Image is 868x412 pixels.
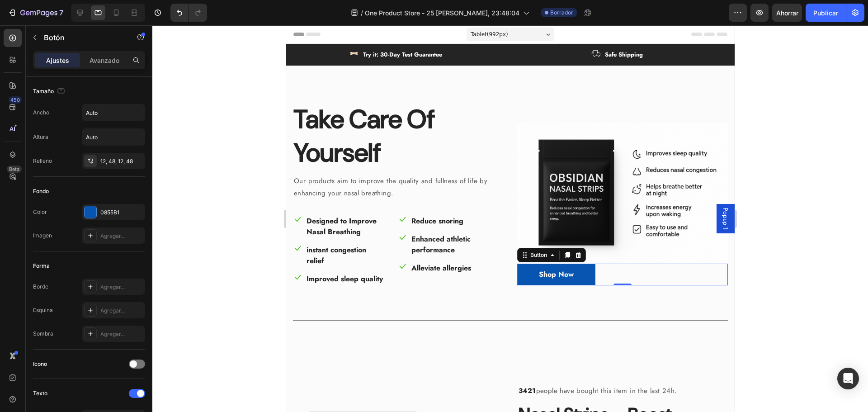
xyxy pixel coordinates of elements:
font: 7 [59,8,63,17]
font: Agregar... [100,331,125,337]
font: Esquina [33,307,53,313]
font: Ajustes [46,57,69,64]
p: Improved sleep quality [20,248,97,259]
font: Imagen [33,232,52,239]
font: / [361,9,363,17]
font: Ancho [33,109,49,116]
p: Try it: 30-Day Test Guarantee [77,25,156,34]
img: Alt Image [305,24,314,33]
button: Publicar [806,4,846,22]
font: Botón [44,33,65,42]
p: Enhanced athletic performance [125,208,202,230]
button: 7 [4,4,67,22]
div: Button [242,226,263,234]
font: 450 [10,97,20,103]
font: 0855B1 [100,209,119,216]
font: Forma [33,262,50,269]
font: Fondo [33,188,49,194]
font: Altura [33,133,48,140]
font: Borde [33,283,48,290]
iframe: Área de diseño [286,25,735,412]
button: Shop Now [231,238,309,260]
span: Popup 1 [435,182,444,204]
font: Agregar... [100,307,125,314]
p: Designed to Improve Nasal Breathing [20,190,97,212]
font: 12, 48, 12, 48 [100,158,133,165]
strong: 3421 [232,360,250,370]
input: Auto [82,104,145,121]
font: Icono [33,360,47,367]
font: Tamaño [33,88,54,95]
font: Sombra [33,330,53,337]
font: Avanzado [90,57,119,64]
p: Reduce snoring [125,190,177,201]
div: Shop Now [253,244,288,255]
button: Ahorrar [772,4,802,22]
font: Agregar... [100,284,125,290]
img: Alt Image [63,24,72,33]
p: people have bought this item in the last 24h. [232,360,441,372]
p: instant congestion relief [20,219,97,241]
span: Tablet ( 992 px) [184,5,222,14]
font: Texto [33,390,47,397]
h2: Take Care Of Yourself [7,76,203,145]
font: Relleno [33,157,52,164]
p: Alleviate allergies [125,237,185,248]
font: Borrador [550,9,573,16]
p: Our products aim to improve the quality and fullness of life by enhancing your nasal breathing. [8,150,202,174]
div: Abrir Intercom Messenger [837,368,859,389]
font: Agregar... [100,232,125,239]
font: Color [33,208,47,215]
font: Ahorrar [776,9,798,17]
img: Abre tus vías respiratorias, aumenta tu resistencia y duerme más profundamente con nuestras tiras... [231,98,442,238]
font: Beta [9,166,19,172]
p: Botón [44,32,121,43]
font: Publicar [813,9,838,17]
div: Deshacer/Rehacer [170,4,207,22]
input: Auto [82,129,145,145]
p: Safe Shipping [319,25,357,34]
font: One Product Store - 25 [PERSON_NAME], 23:48:04 [365,9,519,17]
